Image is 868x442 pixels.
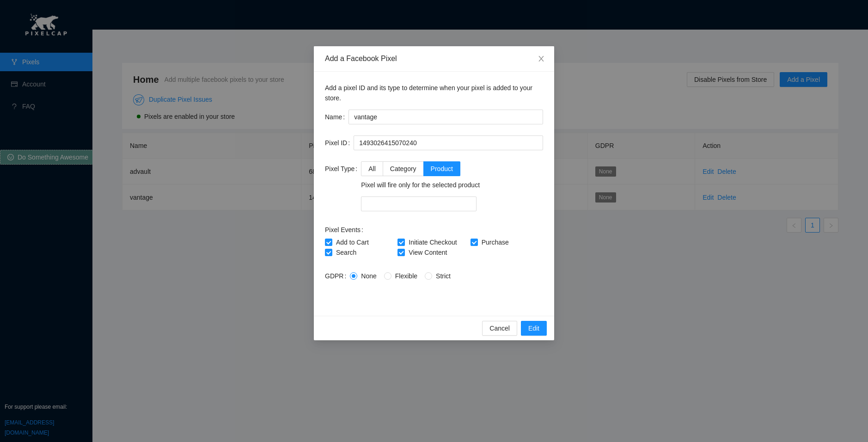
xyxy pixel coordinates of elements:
label: Pixel Type [325,161,361,176]
span: Edit [528,323,539,333]
p: Add a pixel ID and its type to determine when your pixel is added to your store. [325,83,543,103]
span: Cancel [489,323,510,333]
span: Flexible [391,272,421,280]
span: close [538,55,545,62]
label: Pixel Events [325,222,367,237]
div: Add a Facebook Pixel [325,54,543,64]
span: Search [332,249,360,256]
span: Product [431,165,453,172]
span: All [368,165,376,172]
span: None [357,272,380,280]
label: GDPR [325,269,350,283]
span: Add to Cart [332,239,373,246]
span: Category [390,165,416,172]
label: Pixel ID [325,135,354,150]
input: Name the pixel whatever you want [348,110,543,124]
input: Enter pixel ID [354,135,543,150]
span: Initiate Checkout [405,239,460,246]
button: Cancel [482,321,517,336]
span: View Content [405,249,451,256]
label: Name [325,110,348,124]
p: Pixel will fire only for the selected product [361,180,480,190]
button: Edit [521,321,547,336]
span: Purchase [478,239,513,246]
span: Strict [432,272,454,280]
button: Close [528,46,554,72]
